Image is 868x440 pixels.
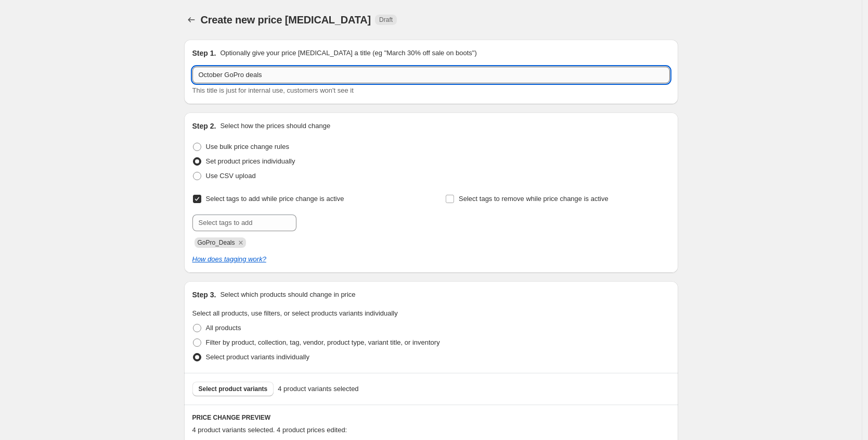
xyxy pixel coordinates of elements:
span: Use bulk price change rules [206,143,289,150]
h6: PRICE CHANGE PREVIEW [192,413,670,422]
p: Select how the prices should change [220,121,330,131]
span: All products [206,324,241,332]
p: Select which products should change in price [220,290,355,300]
button: Remove GoPro_Deals [236,238,245,247]
span: Set product prices individually [206,157,295,165]
span: Select tags to add while price change is active [206,195,344,203]
h2: Step 3. [192,290,216,300]
span: 4 product variants selected [278,384,358,394]
span: Use CSV upload [206,172,256,180]
button: Price change jobs [184,12,199,27]
span: Filter by product, collection, tag, vendor, product type, variant title, or inventory [206,338,440,346]
span: Select product variants individually [206,353,309,361]
input: Select tags to add [192,215,296,231]
h2: Step 2. [192,121,216,131]
span: Draft [379,16,393,24]
p: Optionally give your price [MEDICAL_DATA] a title (eg "March 30% off sale on boots") [220,48,476,58]
span: GoPro_Deals [198,239,235,246]
span: Select all products, use filters, or select products variants individually [192,309,398,317]
h2: Step 1. [192,48,216,58]
span: Select product variants [199,385,268,393]
button: Select product variants [192,382,274,396]
span: This title is just for internal use, customers won't see it [192,86,354,94]
span: Select tags to remove while price change is active [459,195,608,203]
span: Create new price [MEDICAL_DATA] [201,14,371,26]
span: 4 product variants selected. 4 product prices edited: [192,426,347,434]
input: 30% off holiday sale [192,67,670,83]
a: How does tagging work? [192,255,266,263]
